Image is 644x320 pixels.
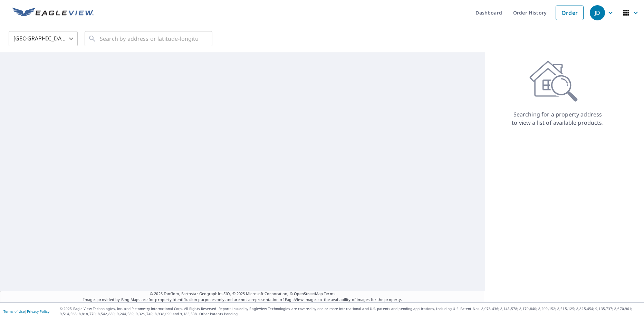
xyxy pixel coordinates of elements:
[12,8,94,18] img: EV Logo
[590,5,605,20] div: JD
[150,291,335,297] span: © 2025 TomTom, Earthstar Geographics SIO, © 2025 Microsoft Corporation, ©
[27,309,49,314] a: Privacy Policy
[294,291,323,296] a: OpenStreetMap
[3,309,49,313] p: |
[9,29,78,48] div: [GEOGRAPHIC_DATA]
[3,309,25,314] a: Terms of Use
[60,306,641,317] p: © 2025 Eagle View Technologies, Inc. and Pictometry International Corp. All Rights Reserved. Repo...
[511,110,604,127] p: Searching for a property address to view a list of available products.
[324,291,335,296] a: Terms
[100,29,198,48] input: Search by address or latitude-longitude
[556,6,584,20] a: Order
